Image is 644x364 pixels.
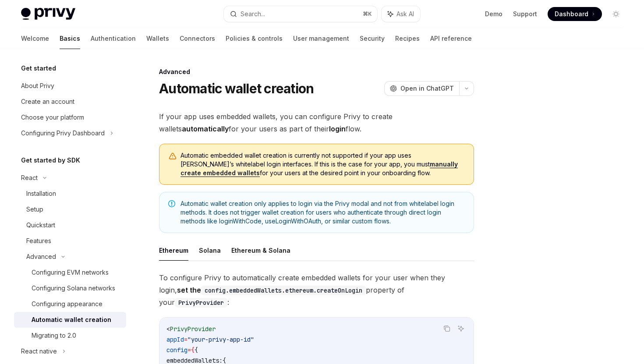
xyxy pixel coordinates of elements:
a: Configuring appearance [14,296,126,312]
button: Ask AI [382,6,420,22]
button: Ethereum & Solana [231,240,290,261]
a: Authentication [91,28,136,49]
span: config [166,346,188,354]
svg: Note [168,200,175,207]
div: Create an account [21,96,74,107]
span: = [184,336,188,343]
svg: Warning [168,152,177,161]
button: Copy the contents from the code block [441,323,453,334]
div: Automatic wallet creation [32,315,111,325]
code: config.embeddedWallets.ethereum.createOnLogin [201,286,366,295]
a: User management [293,28,349,49]
a: Automatic wallet creation [14,312,126,328]
span: "your-privy-app-id" [188,336,254,343]
div: Installation [26,188,56,199]
div: Features [26,236,51,246]
button: Search...⌘K [224,6,377,22]
h1: Automatic wallet creation [159,81,314,96]
img: light logo [21,8,75,20]
div: React [21,173,38,183]
strong: login [329,124,346,133]
div: Configuring EVM networks [32,267,109,278]
div: Configuring appearance [32,299,103,309]
button: Open in ChatGPT [384,81,459,96]
button: Solana [199,240,221,261]
a: Support [513,10,537,18]
a: Create an account [14,94,126,110]
a: Setup [14,201,126,217]
a: Configuring EVM networks [14,265,126,280]
div: Setup [26,204,43,215]
h5: Get started [21,63,56,74]
div: Choose your platform [21,112,84,123]
span: PrivyProvider [170,325,216,333]
a: Connectors [180,28,215,49]
span: = [188,346,191,354]
span: Ask AI [396,10,414,18]
a: Installation [14,186,126,201]
strong: automatically [182,124,229,133]
strong: set the [177,286,366,294]
div: React native [21,346,57,357]
a: API reference [430,28,472,49]
button: Toggle dark mode [609,7,623,21]
h5: Get started by SDK [21,155,80,166]
a: Dashboard [548,7,602,21]
a: Configuring Solana networks [14,280,126,296]
span: { [191,346,195,354]
a: Security [360,28,385,49]
div: Quickstart [26,220,55,230]
span: Open in ChatGPT [400,84,454,93]
div: Advanced [26,251,56,262]
span: { [195,346,198,354]
span: Automatic wallet creation only applies to login via the Privy modal and not from whitelabel login... [180,199,465,226]
div: About Privy [21,81,54,91]
a: Demo [485,10,502,18]
a: Welcome [21,28,49,49]
span: Automatic embedded wallet creation is currently not supported if your app uses [PERSON_NAME]’s wh... [180,151,465,177]
span: To configure Privy to automatically create embedded wallets for your user when they login, proper... [159,272,474,308]
a: Recipes [395,28,420,49]
a: Features [14,233,126,249]
div: Search... [241,9,265,19]
span: Dashboard [555,10,588,18]
a: Migrating to 2.0 [14,328,126,343]
button: Ethereum [159,240,188,261]
span: < [166,325,170,333]
a: Choose your platform [14,110,126,125]
button: Ask AI [455,323,467,334]
div: Advanced [159,67,474,76]
span: appId [166,336,184,343]
a: Quickstart [14,217,126,233]
code: PrivyProvider [175,298,227,307]
span: ⌘ K [363,11,372,18]
div: Configuring Privy Dashboard [21,128,105,138]
div: Configuring Solana networks [32,283,115,293]
a: About Privy [14,78,126,94]
a: Wallets [146,28,169,49]
span: If your app uses embedded wallets, you can configure Privy to create wallets for your users as pa... [159,110,474,135]
a: Policies & controls [226,28,283,49]
a: Basics [60,28,80,49]
div: Migrating to 2.0 [32,330,76,341]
